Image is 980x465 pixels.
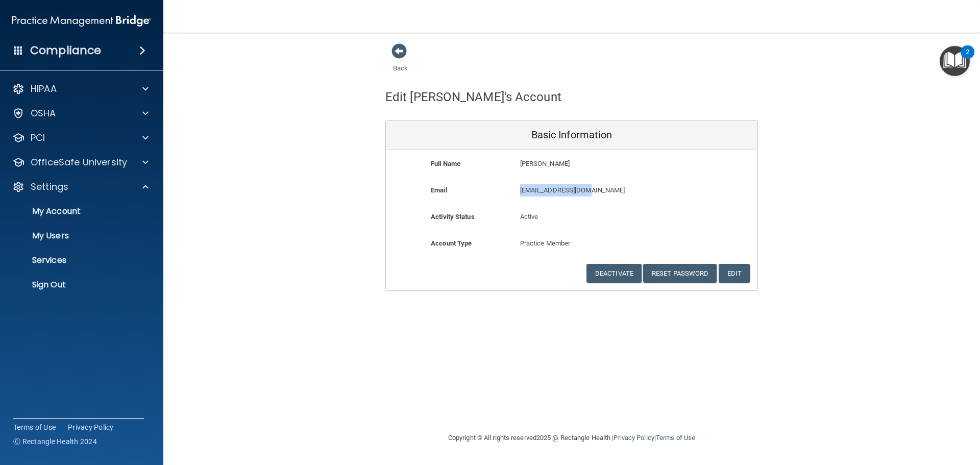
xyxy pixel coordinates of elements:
[431,186,447,194] b: Email
[13,422,56,432] a: Terms of Use
[385,422,758,454] div: Copyright © All rights reserved 2025 @ Rectangle Health | |
[12,132,149,144] a: PCI
[803,393,968,433] iframe: Drift Widget Chat Controller
[966,52,969,65] div: 2
[386,120,757,150] div: Basic Information
[520,184,683,197] p: [EMAIL_ADDRESS][DOMAIN_NAME]
[431,239,472,247] b: Account Type
[31,181,68,193] p: Settings
[12,11,151,31] img: PMB logo
[520,211,624,223] p: Active
[431,213,475,221] b: Activity Status
[31,156,127,168] p: OfficeSafe University
[31,83,57,95] p: HIPAA
[7,231,146,241] p: My Users
[614,434,654,442] a: Privacy Policy
[12,107,149,119] a: OSHA
[656,434,695,442] a: Terms of Use
[940,46,970,76] button: Open Resource Center, 2 new notifications
[393,52,408,72] a: Back
[7,206,146,216] p: My Account
[30,43,101,58] h4: Compliance
[12,156,149,168] a: OfficeSafe University
[12,181,149,193] a: Settings
[586,264,642,283] button: Deactivate
[520,237,624,250] p: Practice Member
[643,264,717,283] button: Reset Password
[68,422,114,432] a: Privacy Policy
[520,158,683,170] p: [PERSON_NAME]
[31,107,56,119] p: OSHA
[719,264,750,283] button: Edit
[385,90,561,104] h4: Edit [PERSON_NAME]'s Account
[31,132,45,144] p: PCI
[7,255,146,265] p: Services
[431,160,460,167] b: Full Name
[12,83,149,95] a: HIPAA
[13,436,97,447] span: Ⓒ Rectangle Health 2024
[7,280,146,290] p: Sign Out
